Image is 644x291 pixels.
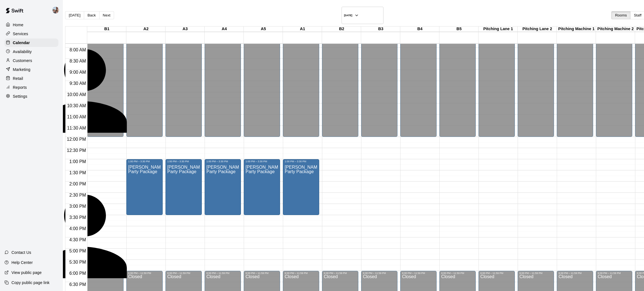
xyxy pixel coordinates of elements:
[68,204,87,209] span: 3:00 PM
[66,126,87,130] span: 11:30 AM
[11,260,33,265] p: Help Center
[13,40,30,46] p: Calendar
[68,182,87,186] span: 2:00 PM
[611,11,630,19] button: Rooms
[22,28,148,155] div: Omar Velazquez
[68,47,87,52] span: 8:00 AM
[206,272,239,275] div: 6:00 PM – 11:59 PM
[244,27,283,32] div: A5
[245,272,278,275] div: 6:00 PM – 11:59 PM
[13,76,23,81] p: Retail
[165,159,202,215] div: 1:00 PM – 3:30 PM: LIndsay Stewart Party HOLD
[13,67,30,72] p: Marketing
[84,11,100,19] button: Back
[167,272,200,275] div: 6:00 PM – 11:59 PM
[13,49,32,54] p: Availability
[68,81,87,86] span: 9:30 AM
[167,160,200,163] div: 1:00 PM – 3:30 PM
[11,250,31,255] p: Contact Us
[285,169,314,174] span: Party Package
[363,272,396,275] div: 6:00 PM – 11:59 PM
[324,272,357,275] div: 6:00 PM – 11:59 PM
[596,27,635,32] div: Pitching Machine 2
[68,237,87,242] span: 4:30 PM
[68,193,87,197] span: 2:30 PM
[558,272,591,275] div: 6:00 PM – 11:59 PM
[68,59,87,63] span: 8:30 AM
[66,103,87,108] span: 10:30 AM
[13,31,28,37] p: Services
[68,282,87,287] span: 6:30 PM
[205,159,241,215] div: 1:00 PM – 3:30 PM: LIndsay Stewart Party HOLD
[65,148,87,153] span: 12:30 PM
[361,27,400,32] div: B3
[165,27,205,32] div: A3
[68,70,87,75] span: 9:00 AM
[22,159,148,164] p: [PERSON_NAME]
[322,27,361,32] div: B2
[439,27,479,32] div: B5
[518,27,557,32] div: Pitching Lane 2
[598,272,631,275] div: 6:00 PM – 11:59 PM
[68,271,87,276] span: 6:00 PM
[285,160,318,163] div: 1:00 PM – 3:30 PM
[52,7,59,13] img: Shelley Volpenhein
[167,169,196,174] span: Party Package
[11,280,49,285] p: Copy public page link
[402,272,435,275] div: 6:00 PM – 11:59 PM
[205,27,244,32] div: A4
[400,27,439,32] div: B4
[480,272,513,275] div: 6:00 PM – 11:59 PM
[244,159,280,215] div: 1:00 PM – 3:30 PM: LIndsay Stewart Party HOLD
[68,249,87,253] span: 5:00 PM
[68,215,87,220] span: 3:30 PM
[66,115,87,119] span: 11:00 AM
[68,260,87,264] span: 5:30 PM
[68,159,87,164] span: 1:00 PM
[65,137,87,142] span: 12:00 PM
[283,27,322,32] div: A1
[519,272,552,275] div: 6:00 PM – 11:59 PM
[245,160,278,163] div: 1:00 PM – 3:30 PM
[344,14,352,17] h6: [DATE]
[66,92,87,97] span: 10:00 AM
[479,27,518,32] div: Pitching Lane 1
[13,94,27,99] p: Settings
[13,22,23,28] p: Home
[13,58,32,63] p: Customers
[206,160,239,163] div: 1:00 PM – 3:30 PM
[13,85,27,90] p: Reports
[441,272,474,275] div: 6:00 PM – 11:59 PM
[11,270,42,275] p: View public page
[283,159,319,215] div: 1:00 PM – 3:30 PM: LIndsay Stewart Party HOLD
[285,272,318,275] div: 6:00 PM – 11:59 PM
[128,169,157,174] span: Party Package
[65,11,84,19] button: [DATE]
[245,169,274,174] span: Party Package
[206,169,235,174] span: Party Package
[557,27,596,32] div: Pitching Machine 1
[68,170,87,175] span: 1:30 PM
[68,226,87,231] span: 4:00 PM
[99,11,114,19] button: Next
